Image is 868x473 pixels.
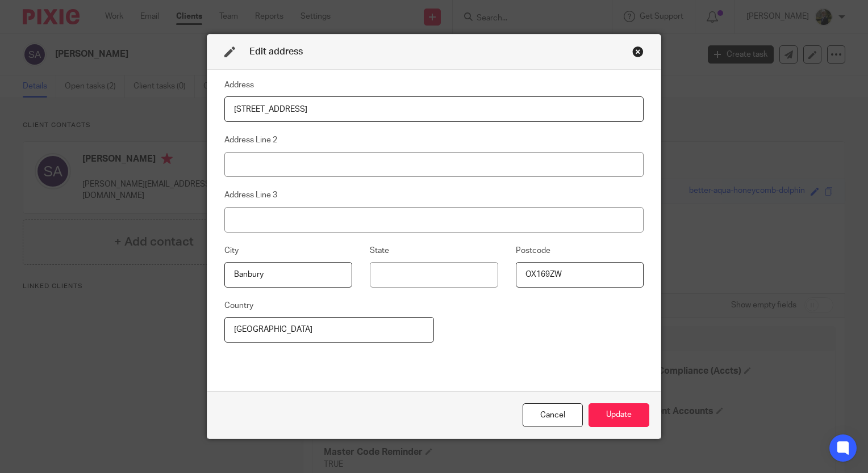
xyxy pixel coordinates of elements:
[523,403,583,428] div: Close this dialog window
[249,47,303,56] span: Edit address
[224,300,253,311] label: Country
[224,134,277,146] label: Address Line 2
[370,245,389,256] label: State
[224,189,277,201] label: Address Line 3
[632,46,644,57] div: Close this dialog window
[589,403,649,428] button: Update
[224,245,239,256] label: City
[224,79,254,91] label: Address
[516,245,550,256] label: Postcode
